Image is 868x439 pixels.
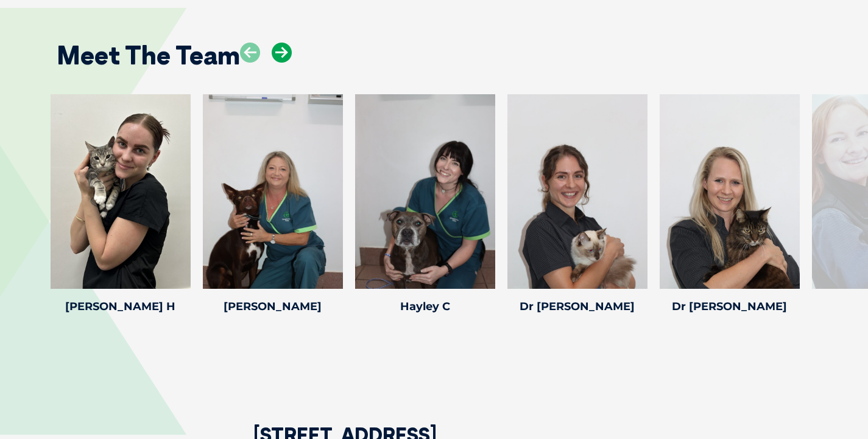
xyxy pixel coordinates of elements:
[507,301,647,312] h4: Dr [PERSON_NAME]
[57,43,240,68] h2: Meet The Team
[355,301,495,312] h4: Hayley C
[660,301,800,312] h4: Dr [PERSON_NAME]
[51,301,191,312] h4: [PERSON_NAME] H
[203,301,343,312] h4: [PERSON_NAME]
